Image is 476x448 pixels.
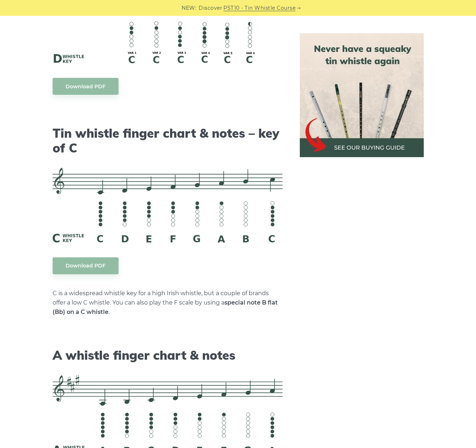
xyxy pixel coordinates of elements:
[53,78,119,95] a: Download PDF
[53,257,119,274] a: Download PDF
[53,289,283,317] p: C is a widespread whistle key for a high Irish whistle, but a couple of brands offer a low C whis...
[223,4,295,12] a: PST10 - Tin Whistle Course
[300,33,424,157] img: tin whistle buying guide
[182,4,196,12] span: NEW:
[53,126,283,156] h2: Tin whistle finger chart & notes – key of C
[53,168,283,243] img: C Whistle Fingering Chart And Notes
[53,348,283,363] h2: A whistle finger chart & notes
[199,4,222,12] span: Discover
